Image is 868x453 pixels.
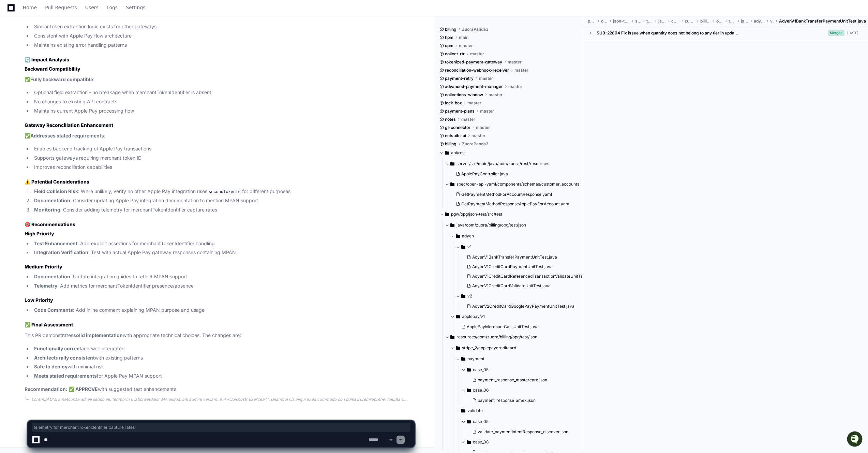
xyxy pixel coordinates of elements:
li: No changes to existing API contracts [32,98,415,106]
span: AdyenV1CreditCardValidateUnitTest.java [472,283,551,289]
span: tokenized-payment-gateway [445,59,502,65]
span: reconciliation-webhook-receiver [445,68,509,73]
svg: Directory [445,149,449,157]
button: validate [456,405,583,416]
button: resources/com/zuora/billing/opg/test/json [445,332,583,342]
button: payment [456,353,583,364]
li: : Test with actual Apple Pay gateway responses containing MPAN [32,249,415,257]
strong: 🔄 Impact Analysis [25,57,69,62]
span: master [508,84,522,89]
span: payment [467,356,484,362]
span: gl-connector [445,125,470,130]
div: SUB-22894 Fix issue when quantity does not belong to any tier in upda… [597,30,738,35]
div: Start new chat [23,51,112,58]
span: AdyenV1CreditCardPaymentUnitTest.java [472,264,553,269]
span: master [459,43,473,48]
span: json-test [613,18,629,24]
span: v1 [770,18,774,24]
li: with minimal risk [32,363,415,371]
span: AdyenV1BankTransferPaymentUnitTest.java [472,254,557,260]
span: collect-rtr [445,51,465,57]
svg: Directory [461,355,465,363]
span: hpm [445,35,453,40]
button: pgw/opg/json-test/src/test [439,209,577,220]
span: master [461,117,475,122]
button: applepay/v1 [450,311,588,322]
span: main [459,35,468,40]
li: : Add metrics for merchantTokenIdentifier presence/absence [32,282,415,290]
svg: Directory [450,160,454,168]
strong: High Priority [25,231,54,236]
svg: Directory [445,210,449,218]
span: com [671,18,679,24]
span: master [476,125,490,130]
svg: Directory [461,292,465,300]
span: master [470,51,484,57]
span: Merged [828,30,844,36]
strong: Low Priority [25,297,53,303]
span: opg [601,18,608,24]
button: stripe_2/applepaycreditcard [450,342,583,353]
button: ApplePayMerchantCallsUnitTest.java [459,322,584,332]
button: AdyenV2CreditCardGooglePayPaymentUnitTest.java [464,302,589,311]
span: Users [85,5,99,10]
span: test [646,18,653,24]
li: : Add explicit assertions for merchantTokenIdentifier handling [32,240,415,248]
strong: solid implementation [73,332,123,338]
strong: Functionally correct [34,346,81,351]
svg: Directory [456,312,460,321]
img: 1756235613930-3d25f9e4-fa56-45dd-b3ad-e072dfbd1548 [7,51,19,63]
strong: Recommendation: ✅ APPROVE [25,386,98,392]
span: applepay/v1 [462,314,485,319]
svg: Directory [467,366,471,374]
strong: Field Collision Risk [34,188,78,194]
svg: Directory [450,221,454,229]
span: ZuoraPanda3 [462,141,489,147]
span: AdyenV2CreditCardGooglePayPaymentUnitTest.java [472,304,574,309]
button: AdyenV1BankTransferPaymentUnitTest.java [464,252,595,262]
strong: Test Enhancement [34,240,77,246]
span: Home [23,5,37,10]
span: resources/com/zuora/billing/opg/test/json [457,334,537,340]
strong: Medium Priority [25,264,62,269]
span: master [508,59,522,65]
span: Pull Requests [45,5,77,10]
button: spec/open-api-yaml/components/schemas/customer_accounts [445,179,579,190]
span: spec/open-api-yaml/components/schemas/customer_accounts [457,181,579,187]
strong: Addresses stated requirements [30,133,104,138]
span: v1 [467,244,472,250]
span: master [480,108,494,114]
p: with suggested test enhancements. [25,385,415,393]
span: adyen [754,18,765,24]
button: payment_response_mastercard.json [469,375,579,385]
span: billing [700,18,711,24]
button: AdyenV1CreditCardPaymentUnitTest.java [464,262,595,272]
button: GetPaymentMethodForAccountResponse.yaml [453,190,575,199]
span: Logs [107,5,118,10]
span: java [658,18,666,24]
span: stripe_2/applepaycreditcard [462,345,516,351]
span: GetPaymentMethodResponseApplePayForAccount.yaml [461,201,570,207]
button: server/src/main/java/com/zuora/rest/resources [445,158,579,169]
span: src [635,18,641,24]
a: Powered byPylon [48,71,83,77]
span: Pylon [68,72,83,77]
span: billing [445,141,457,147]
li: for Apple Pay MPAN support [32,372,415,380]
span: zuora [685,18,695,24]
li: with existing patterns [32,354,415,362]
span: validate [467,408,483,413]
span: netsuite-ui [445,133,466,138]
iframe: Open customer support [846,430,865,449]
span: lock-box [445,100,462,106]
span: test [729,18,735,24]
strong: Telemetry [34,283,57,289]
svg: Directory [456,344,460,352]
button: GetPaymentMethodResponseApplePayForAccount.yaml [453,199,575,209]
div: [DATE] [847,30,858,35]
span: pgw [588,18,596,24]
strong: Safe to deploy [34,364,68,369]
button: AdyenV1CreditCardReferencedTransactionValidateUnitTest.java [464,272,595,281]
li: : Consider updating Apple Pay integration documentation to mention MPAN support [32,197,415,205]
svg: Directory [461,243,465,251]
